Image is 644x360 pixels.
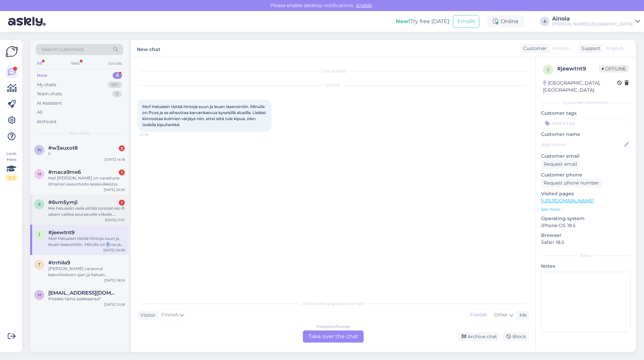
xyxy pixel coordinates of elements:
span: English [606,45,624,52]
div: Team chats [37,91,62,97]
span: mummi.majaniemi@gmail.com [48,290,118,296]
span: #jeewtnt9 [48,229,74,236]
span: 20:38 [140,132,165,137]
div: Customer information [541,100,631,106]
span: Finnish [161,311,178,319]
a: [URL][DOMAIN_NAME] [541,198,594,204]
div: Ainola [552,16,633,21]
span: Search customers [42,46,84,53]
div: Take over the chat [303,330,364,343]
div: Visitor [138,312,156,319]
img: Askly Logo [5,45,18,58]
label: New chat [137,44,160,53]
span: #maca9me6 [48,169,81,175]
p: Customer name [541,131,631,138]
span: New chats [69,130,90,136]
div: [DATE] 14:18 [105,157,125,162]
div: [DATE] 18:59 [104,278,125,283]
div: Try free [DATE]: [396,17,450,25]
span: 6 [38,202,41,207]
input: Add name [541,141,623,148]
div: Block [502,332,529,341]
div: Socials [107,59,123,68]
div: 99+ [108,82,122,88]
div: Look Here [5,151,17,181]
span: Enable [354,2,374,8]
div: All [37,109,43,116]
div: Hei haluaisin vielä siirtää torstain klo 8 aikani vaikka seuraavalle viikolle. Mieluiten ei ti ta... [48,205,125,217]
div: Web [69,59,81,68]
div: Customer [521,45,547,52]
div: Archived [37,118,56,125]
div: 1 [119,200,125,206]
div: A [540,17,549,26]
div: Hei! [PERSON_NAME] on varattuna ilmainen kasvohoito keskiviikkona mutten pääsekään, koska minulle... [48,175,125,187]
div: [DATE] 22:29 [104,187,125,192]
div: New [37,72,47,79]
p: Customer phone [541,171,631,178]
div: # jeewtnt9 [557,65,599,73]
span: m [38,292,41,297]
div: Moi! Haluaisin tietää hintoja suun ja leuan laserointiin. Minulla on Pcos ja se aiheuttaa karvank... [48,236,125,248]
div: Pitääkö tämä paikkaansa? [48,296,125,302]
div: [GEOGRAPHIC_DATA], [GEOGRAPHIC_DATA] [543,80,617,94]
p: iPhone OS 18.5 [541,222,631,229]
div: 6 [113,72,122,79]
div: Me [517,312,527,319]
p: Customer tags [541,110,631,117]
p: Browser [541,232,631,239]
p: Notes [541,263,631,270]
p: See more ... [541,206,631,212]
span: Finnish [552,45,570,52]
span: t [38,262,41,267]
p: Visited pages [541,190,631,197]
div: Choose the language and reply [138,301,529,307]
div: [DATE] 20:38 [103,248,125,253]
div: Online [487,15,524,28]
p: Operating system [541,215,631,222]
b: New! [396,18,410,24]
div: Request phone number [541,178,602,188]
span: Offline [599,65,629,72]
div: [DATE] 21:51 [105,217,125,222]
div: [PERSON_NAME][GEOGRAPHIC_DATA] [552,21,633,27]
a: Ainola[PERSON_NAME][GEOGRAPHIC_DATA] [552,16,640,27]
button: Emails [453,15,479,28]
div: Archive chat [458,332,500,341]
div: My chats [37,82,56,88]
span: j [38,232,40,237]
div: 1 [119,169,125,175]
p: Safari 18.5 [541,239,631,246]
div: 2 / 3 [5,175,17,181]
p: Customer email [541,153,631,160]
span: #trrhila9 [48,260,70,266]
span: Moi! Haluaisin tietää hintoja suun ja leuan laserointiin. Minulla on Pcos ja se aiheuttaa karvank... [142,104,267,127]
input: Add a tag [541,118,631,128]
div: 2 [119,145,125,151]
div: [DATE] 12:08 [104,302,125,307]
div: !! [48,151,125,157]
div: Extra [541,253,631,259]
span: Other [494,312,508,318]
div: [PERSON_NAME] varannut kasvohoitoon ajan ja haluan varmistaa että varauksella on myös syyskuun ka... [48,266,125,278]
div: Finnish [467,310,490,320]
span: w [37,147,42,152]
div: AI Assistant [37,100,62,107]
div: 0 [112,91,122,97]
div: Finnish to Finnish [316,324,350,330]
div: Chat started [138,68,529,74]
div: All [36,59,43,68]
div: [DATE] [138,82,529,88]
span: m [38,171,41,176]
span: #6vm5ymji [48,199,77,205]
div: Support [579,45,600,52]
div: Request email [541,160,580,169]
span: j [547,67,549,72]
span: #w3auxot8 [48,145,78,151]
